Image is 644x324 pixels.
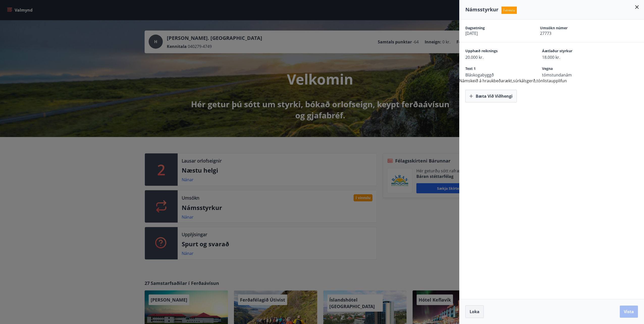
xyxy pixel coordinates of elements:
span: 18.000 kr. [542,55,601,60]
span: Upphæð reiknings [465,48,524,55]
span: 20.000 kr. [465,55,524,60]
span: Loka [470,309,479,314]
span: tómstundanám [542,72,601,78]
span: 27773 [540,31,597,36]
span: Text 1 [465,66,524,72]
button: Loka [465,305,484,318]
span: Vegna [542,66,601,72]
div: Námskeið á hraukbeðarækt,súrkálsgerð,tónlistaupplifun [459,19,644,102]
span: [DATE] [465,31,522,36]
span: Námsstyrkur [465,6,498,13]
span: Dagsetning [465,25,522,31]
span: Í vinnslu [501,7,517,14]
span: Umsókn númer [540,25,597,31]
button: Bæta við viðhengi [465,90,517,102]
span: Bláskogabyggð [465,72,524,78]
span: Áætlaður styrkur [542,48,601,55]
